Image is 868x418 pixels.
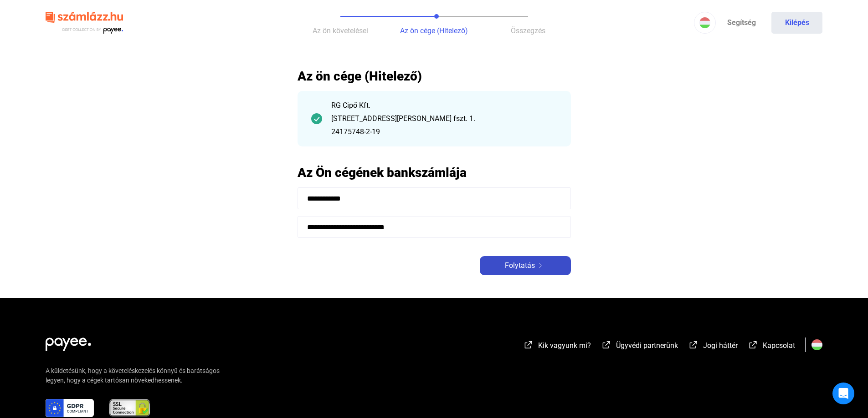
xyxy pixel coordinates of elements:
span: Kapcsolat [763,341,795,350]
h2: Az ön cége (Hitelező) [298,68,571,84]
span: Az ön követelései [313,26,368,35]
a: external-link-whiteÜgyvédi partnerünk [601,342,678,351]
img: white-payee-white-dot.svg [46,332,91,351]
img: external-link-white [748,340,759,349]
a: external-link-whiteKik vagyunk mi? [523,342,591,351]
span: Összegzés [511,26,545,35]
img: HU [699,17,710,28]
img: external-link-white [601,340,612,349]
span: Az ön cége (Hitelező) [400,26,468,35]
a: external-link-whiteJogi háttér [688,342,738,351]
img: szamlazzhu-logo [46,8,123,38]
img: checkmark-darker-green-circle [311,113,322,124]
img: external-link-white [688,340,699,349]
img: external-link-white [523,340,534,349]
div: Open Intercom Messenger [832,383,854,404]
img: gdpr [46,399,94,417]
h2: Az Ön cégének bankszámlája [298,165,571,181]
a: Segítség [716,12,767,34]
div: RG Cipő Kft. [331,100,557,111]
img: arrow-right-white [535,263,546,268]
button: HU [694,12,716,34]
span: Kik vagyunk mi? [538,341,591,350]
img: HU.svg [812,339,822,350]
button: Kilépés [771,12,822,34]
span: Jogi háttér [703,341,738,350]
button: Folytatásarrow-right-white [480,256,571,275]
span: Ügyvédi partnerünk [616,341,678,350]
div: [STREET_ADDRESS][PERSON_NAME] fszt. 1. [331,113,557,124]
div: 24175748-2-19 [331,126,557,137]
a: external-link-whiteKapcsolat [748,342,795,351]
span: Folytatás [505,260,535,271]
img: ssl [108,399,151,417]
